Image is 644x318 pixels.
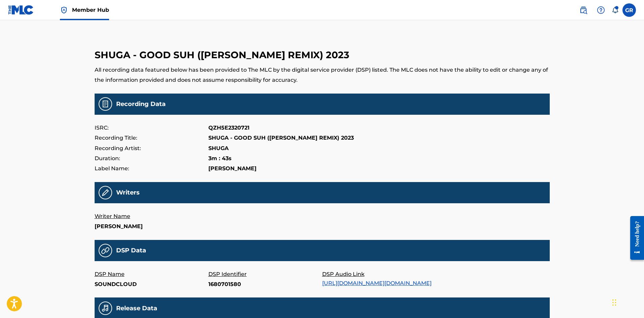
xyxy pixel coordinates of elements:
p: DSP Name [95,269,208,279]
p: 3m : 43s [208,153,232,164]
h5: Writers [116,189,140,197]
p: 1680701580 [208,279,322,289]
p: Recording Artist: [95,143,208,153]
p: Writer Name [95,211,208,221]
h5: Recording Data [116,100,166,108]
p: All recording data featured below has been provided to The MLC by the digital service provider (D... [95,65,550,85]
p: ISRC: [95,123,208,133]
div: Help [594,3,608,17]
img: help [597,6,605,14]
p: QZH5E2320721 [208,123,249,133]
h3: SHUGA - GOOD SUH ([PERSON_NAME] REMIX) 2023 [95,49,550,61]
a: Public Search [577,3,590,17]
img: MLC Logo [8,5,34,15]
img: search [579,6,587,14]
img: 75424d043b2694df37d4.png [99,302,112,315]
div: User Menu [622,3,636,17]
iframe: Chat Widget [610,286,644,318]
p: SHUGA [208,143,229,153]
p: Recording Title: [95,133,208,143]
div: Notifications [612,7,618,13]
img: Recording Data [99,97,112,111]
p: SHUGA - GOOD SUH ([PERSON_NAME] REMIX) 2023 [208,133,354,143]
div: Drag [612,292,616,313]
img: Recording Writers [99,186,112,200]
p: Duration: [95,153,208,164]
p: DSP Audio Link [322,269,436,279]
p: Label Name: [95,164,208,174]
a: [URL][DOMAIN_NAME][DOMAIN_NAME] [322,280,432,286]
img: Top Rightsholder [60,6,68,14]
p: DSP Identifier [208,269,322,279]
img: 31a9e25fa6e13e71f14b.png [99,244,112,257]
p: [PERSON_NAME] [208,164,257,174]
iframe: Resource Center [625,211,644,265]
span: Member Hub [72,6,109,14]
h5: DSP Data [116,247,146,254]
h5: Release Data [116,305,157,312]
p: SOUNDCLOUD [95,279,208,289]
p: [PERSON_NAME] [95,221,208,232]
